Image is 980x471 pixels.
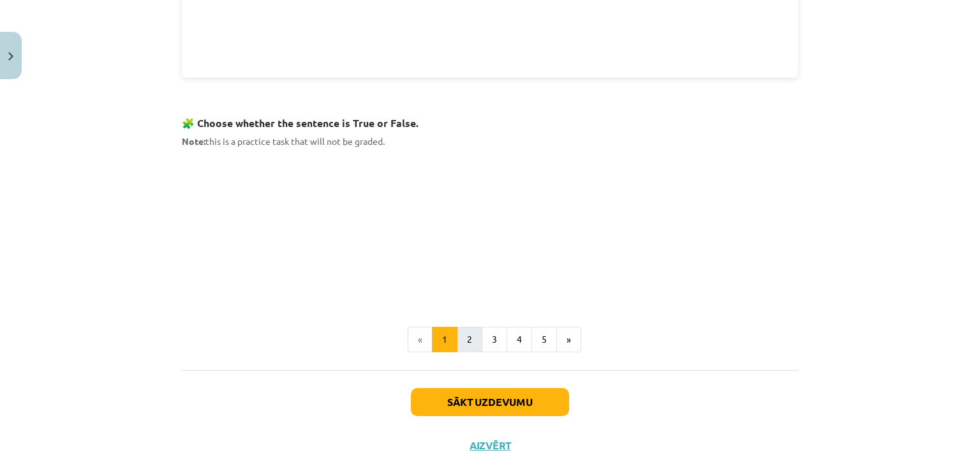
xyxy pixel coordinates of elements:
[507,327,532,352] button: 4
[457,327,482,352] button: 2
[8,52,13,61] img: icon-close-lesson-0947bae3869378f0d4975bcd49f059093ad1ed9edebbc8119c70593378902aed.svg
[182,116,419,130] strong: 🧩 Choose whether the sentence is True or False.
[182,327,798,352] nav: Page navigation example
[182,135,385,147] span: this is a practice task that will not be graded.
[531,327,557,352] button: 5
[556,327,581,352] button: »
[411,388,569,416] button: Sākt uzdevumu
[466,439,514,452] button: Aizvērt
[482,327,507,352] button: 3
[182,156,798,295] iframe: Present tenses
[182,135,205,147] strong: Note:
[432,327,457,352] button: 1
